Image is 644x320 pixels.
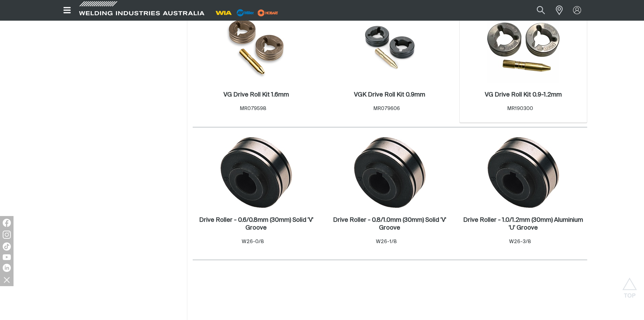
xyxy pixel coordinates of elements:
[487,11,559,83] img: VG Drive Roll Kit 0.9-1.2mm
[354,136,426,209] img: Drive Roller - 0.8/1.0mm (30mm) Solid 'V' Groove
[199,217,313,231] h2: Drive Roller - 0.6/0.8mm (30mm) Solid 'V' Groove
[354,15,426,80] img: VGK Drive Roll Kit 0.9mm
[196,216,317,232] a: Drive Roller - 0.6/0.8mm (30mm) Solid 'V' Groove
[3,254,11,260] img: YouTube
[3,219,11,227] img: Facebook
[330,216,450,232] a: Drive Roller - 0.8/1.0mm (30mm) Solid 'V' Groove
[220,136,292,209] img: Drive Roller - 0.6/0.8mm (30mm) Solid 'V' Groove
[3,231,11,239] img: Instagram
[509,239,531,244] span: W26-3/8
[354,91,425,99] a: VGK Drive Roll Kit 0.9mm
[463,217,583,231] h2: Drive Roller - 1.0/1.2mm (30mm) Aluminium 'U' Groove
[256,8,280,18] img: miller
[507,106,533,111] span: MR190300
[463,216,584,232] a: Drive Roller - 1.0/1.2mm (30mm) Aluminium 'U' Groove
[256,10,280,15] a: miller
[622,278,637,293] button: Scroll to top
[333,217,446,231] h2: Drive Roller - 0.8/1.0mm (30mm) Solid 'V' Groove
[223,92,289,98] h2: VG Drive Roll Kit 1.6mm
[354,92,425,98] h2: VGK Drive Roll Kit 0.9mm
[240,106,266,111] span: MR079598
[485,91,562,99] a: VG Drive Roll Kit 0.9-1.2mm
[487,136,559,209] img: Drive Roller - 1.0/1.2mm (30mm) Aluminium 'U' Groove
[376,239,397,244] span: W26-1/8
[521,3,552,18] input: Product name or item number...
[222,11,290,83] img: VG Drive Roll Kit 1.6mm
[529,3,552,18] button: Search products
[223,91,289,99] a: VG Drive Roll Kit 1.6mm
[3,242,11,251] img: TikTok
[373,106,400,111] span: MR079606
[242,239,264,244] span: W26-0/8
[3,264,11,272] img: LinkedIn
[1,274,13,285] img: hide socials
[485,92,562,98] h2: VG Drive Roll Kit 0.9-1.2mm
